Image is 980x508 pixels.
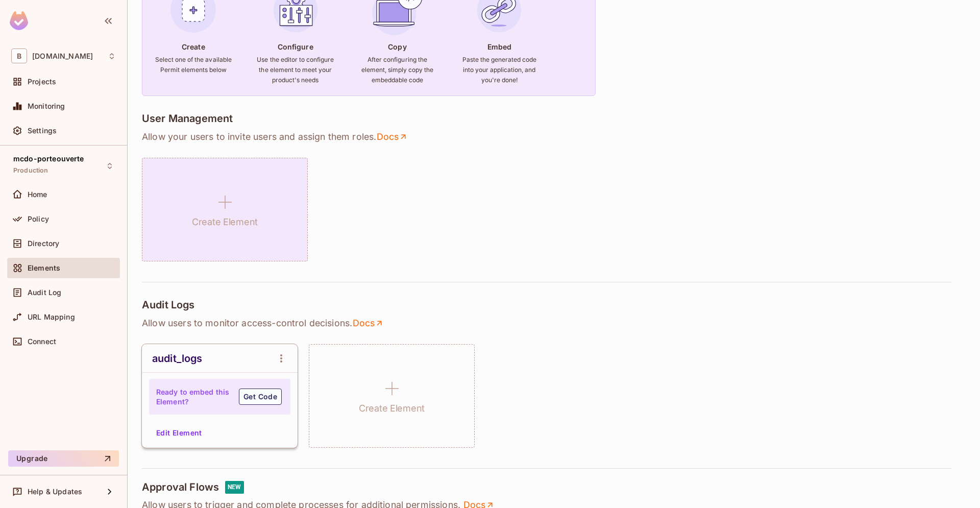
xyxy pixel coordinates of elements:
h4: Approval Flows [142,481,219,494]
h6: Paste the generated code into your application, and you're done! [460,55,538,85]
span: Elements [28,264,60,272]
button: Edit Element [152,425,206,441]
h4: Ready to embed this Element? [156,387,230,406]
p: Allow your users to invite users and assign them roles . [142,131,966,143]
span: Settings [28,127,57,135]
h6: Select one of the available Permit elements below [155,55,232,75]
span: Workspace: beecee.fr [32,52,93,60]
span: URL Mapping [28,313,75,321]
button: Upgrade [8,450,119,467]
div: audit_logs [152,352,203,365]
h4: Configure [278,42,313,52]
a: Docs [352,317,384,329]
span: Help & Updates [28,488,82,496]
h4: Copy [388,42,406,52]
a: Docs [376,131,408,143]
span: mcdo-porteouverte [13,155,84,163]
span: Production [13,166,48,175]
img: SReyMgAAAABJRU5ErkJggg== [10,11,28,30]
h4: Create [182,42,205,52]
span: Audit Log [28,288,61,297]
span: Directory [28,239,59,248]
h1: Create Element [192,214,258,230]
span: Policy [28,215,49,223]
span: Monitoring [28,102,65,110]
span: Home [28,190,47,199]
div: NEW [225,481,243,494]
span: B [11,49,27,63]
span: Connect [28,337,56,346]
button: open Menu [271,348,291,369]
h4: Audit Logs [142,299,195,311]
span: Projects [28,78,56,86]
h6: Use the editor to configure the element to meet your product's needs [257,55,334,85]
p: Allow users to monitor access-control decisions . [142,317,966,329]
h1: Create Element [359,401,425,416]
button: Get Code [239,389,282,405]
h4: User Management [142,112,233,125]
h6: After configuring the element, simply copy the embeddable code [358,55,436,85]
h4: Embed [487,42,512,52]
